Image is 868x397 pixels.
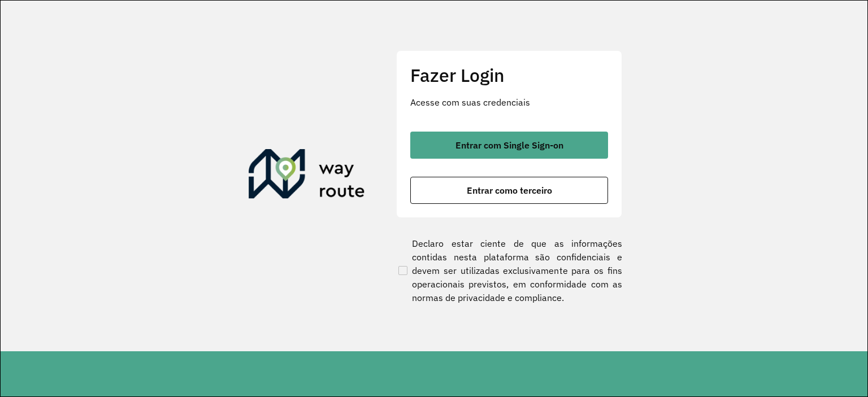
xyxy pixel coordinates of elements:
label: Declaro estar ciente de que as informações contidas nesta plataforma são confidenciais e devem se... [396,237,622,304]
button: button [410,132,608,159]
button: button [410,177,608,204]
span: Entrar como terceiro [467,186,552,195]
img: Roteirizador AmbevTech [249,149,365,203]
span: Entrar com Single Sign-on [455,141,563,150]
p: Acesse com suas credenciais [410,95,608,109]
h2: Fazer Login [410,64,608,86]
